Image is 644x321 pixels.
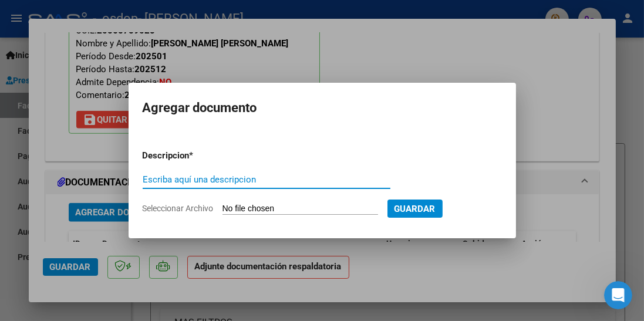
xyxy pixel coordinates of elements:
span: Guardar [395,204,436,214]
iframe: Intercom live chat [604,281,632,309]
h2: Agregar documento [143,97,502,119]
p: Descripcion [143,149,251,163]
button: Guardar [387,200,443,218]
span: Seleccionar Archivo [143,204,214,213]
